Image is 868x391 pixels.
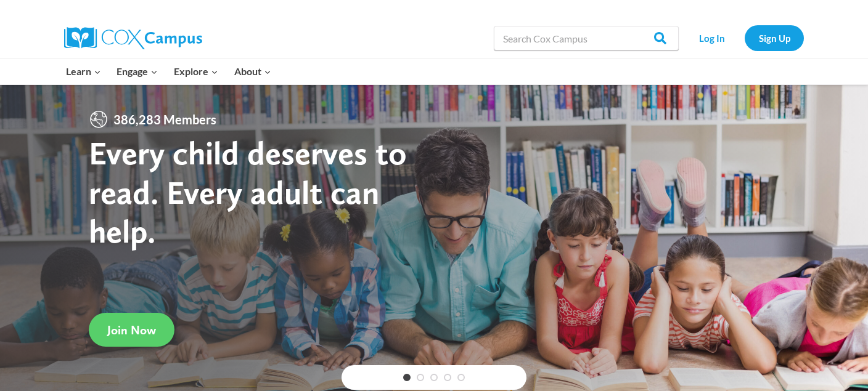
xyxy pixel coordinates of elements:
[685,25,739,50] a: Log In
[107,323,156,337] span: Join Now
[457,374,465,381] a: 5
[174,63,218,79] span: Explore
[685,25,804,50] nav: Secondary Navigation
[117,63,158,79] span: Engage
[64,27,202,49] img: Cox Campus
[444,374,451,381] a: 4
[108,110,221,129] span: 386,283 Members
[89,133,407,251] strong: Every child deserves to read. Every adult can help.
[58,58,279,84] nav: Primary Navigation
[417,374,424,381] a: 2
[234,63,271,79] span: About
[89,313,174,347] a: Join Now
[745,25,804,50] a: Sign Up
[430,374,438,381] a: 3
[403,374,411,381] a: 1
[66,63,101,79] span: Learn
[494,26,679,50] input: Search Cox Campus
